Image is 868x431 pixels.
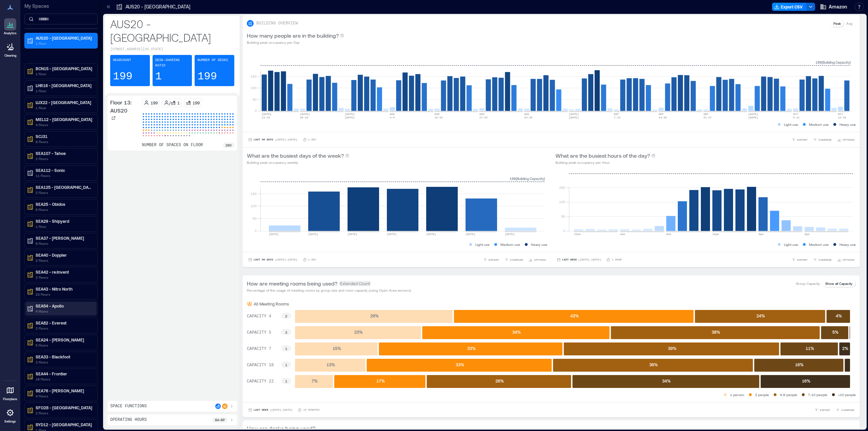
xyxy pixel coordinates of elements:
[36,41,93,46] p: 1 Floor
[534,258,546,262] span: OPTIONS
[813,407,832,413] button: EXPORT
[113,70,133,83] p: 199
[456,362,464,367] text: 33 %
[247,152,344,160] p: What are the busiest days of the week?
[262,116,270,119] text: 13-19
[247,407,294,413] button: Last Week |[DATE]-[DATE]
[569,113,579,116] text: [DATE]
[193,100,200,105] p: 199
[841,408,854,412] span: COMPARE
[155,58,190,68] p: Desk-sharing ratio
[327,362,335,367] text: 13 %
[793,113,798,116] text: OCT
[110,98,139,115] p: Floor 13: AUS20
[505,233,515,236] text: [DATE]
[809,242,829,247] p: Medium use
[390,113,395,116] text: AUG
[479,113,485,116] text: AUG
[36,134,93,139] p: SCJ31
[756,313,765,318] text: 24 %
[36,218,93,224] p: SEA29 - Shipyard
[36,156,93,161] p: 2 Floors
[829,3,847,10] span: Amazon
[832,330,839,334] text: 5 %
[247,279,337,288] p: How are meeting rooms being used?
[500,242,520,247] p: Medium use
[36,151,93,156] p: SEA107 - Tahoe
[662,378,671,383] text: 34 %
[704,116,712,119] text: 21-27
[712,233,719,236] text: 12pm
[345,113,355,116] text: [DATE]
[2,16,19,37] a: Analytics
[555,256,602,263] button: Last Week |[DATE]-[DATE]
[2,39,19,60] a: Cleaning
[489,258,499,262] span: EXPORT
[254,301,289,307] p: All Meeting Rooms
[247,347,271,351] text: CAPACITY 7
[308,258,316,262] p: 1 Day
[36,190,93,195] p: 2 Floors
[36,292,93,297] p: 23 Floors
[251,204,257,208] tspan: 100
[704,113,709,116] text: SEP
[612,258,622,262] p: 1 Hour
[247,256,299,263] button: Last 90 Days |[DATE]-[DATE]
[312,378,318,383] text: 7 %
[36,66,93,71] p: BCN15 - [GEOGRAPHIC_DATA]
[247,136,299,143] button: Last 90 Days |[DATE]-[DATE]
[36,371,93,376] p: SEA44 - Frontier
[36,241,93,246] p: 6 Floors
[755,392,769,397] p: 2 people
[503,256,525,263] button: COMPARE
[559,200,565,204] tspan: 100
[846,21,852,26] p: Avg
[247,32,339,40] p: How many people are in the building?
[780,392,797,397] p: 4-6 people
[563,229,565,233] tspan: 0
[833,21,841,26] p: Peak
[255,109,257,113] tspan: 0
[797,138,808,142] span: EXPORT
[197,70,217,83] p: 199
[256,21,298,26] p: BUILDING OVERVIEW
[758,233,764,236] text: 4pm
[251,86,257,90] tspan: 100
[177,100,180,105] p: 1
[426,233,436,236] text: [DATE]
[36,122,93,128] p: 4 Floors
[376,378,385,383] text: 17 %
[333,346,341,351] text: 15 %
[784,242,798,247] p: Light use
[838,392,856,397] p: >10 people
[36,337,93,342] p: SEA24 - [PERSON_NAME]
[247,288,411,293] p: Percentage of the usage of meeting rooms by group size and room capacity (using Open Area sensors)
[345,116,355,119] text: [DATE]
[482,256,500,263] button: EXPORT
[802,378,810,383] text: 16 %
[113,58,131,63] p: Headcount
[36,252,93,258] p: SEA40 - Doppler
[300,116,308,119] text: 20-26
[36,376,93,382] p: 16 Floors
[712,330,720,334] text: 38 %
[36,105,93,111] p: 1 Floor
[253,97,257,101] tspan: 50
[303,408,319,412] p: 15 minutes
[842,346,848,351] text: 2 %
[3,397,17,401] p: Floorplans
[36,275,93,280] p: 2 Floors
[555,152,650,160] p: What are the busiest hours of the day?
[435,116,443,119] text: 10-16
[36,235,93,241] p: SEA37 - [PERSON_NAME]
[790,136,809,143] button: EXPORT
[36,359,93,365] p: 3 Floors
[348,233,357,236] text: [DATE]
[110,47,234,52] p: [STREET_ADDRESS][US_STATE]
[4,419,16,424] p: Settings
[225,142,232,148] p: 290
[36,117,93,122] p: MEL12 - [GEOGRAPHIC_DATA]
[36,88,93,94] p: 1 Floor
[838,116,846,119] text: 12-18
[142,142,203,148] p: number of spaces on floor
